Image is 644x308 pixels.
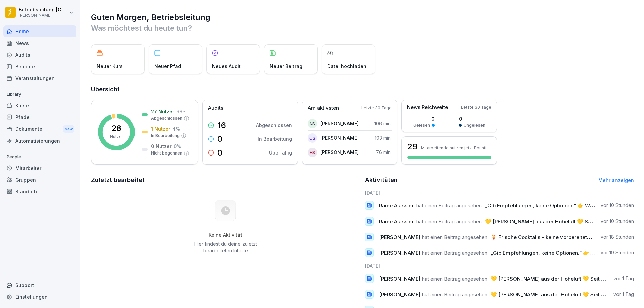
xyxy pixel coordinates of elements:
a: Berichte [3,61,76,72]
p: 106 min. [374,120,392,127]
a: Gruppen [3,174,76,186]
div: Dokumente [3,123,76,135]
span: hat einen Beitrag angesehen [422,250,487,256]
span: [PERSON_NAME] [379,250,420,256]
p: [PERSON_NAME] [320,120,359,127]
a: Einstellungen [3,291,76,303]
h6: [DATE] [365,189,634,196]
p: [PERSON_NAME] [320,134,359,141]
div: CS [308,133,317,143]
p: 76 min. [376,149,392,156]
a: News [3,37,76,49]
p: 16 [217,121,226,129]
p: 0 [217,135,222,143]
p: 0 [217,149,222,157]
h2: Zuletzt bearbeitet [91,175,360,185]
span: hat einen Beitrag angesehen [416,218,482,225]
span: hat einen Beitrag angesehen [422,234,487,240]
h2: Aktivitäten [365,175,398,185]
p: Neuer Pfad [154,63,181,70]
h3: 29 [407,141,418,152]
p: Überfällig [269,149,292,156]
p: Abgeschlossen [151,115,182,121]
p: Was möchtest du heute tun? [91,23,634,34]
p: 0 [413,115,435,122]
p: 1 Nutzer [151,125,170,132]
p: Datei hochladen [327,63,366,70]
p: In Bearbeitung [258,135,292,142]
p: Gelesen [413,122,430,128]
p: vor 18 Stunden [601,234,634,240]
h5: Keine Aktivität [192,232,259,238]
a: Pfade [3,111,76,123]
a: Veranstaltungen [3,72,76,84]
p: People [3,151,76,162]
p: Nicht begonnen [151,150,182,156]
div: HS [308,148,317,157]
p: Letzte 30 Tage [361,105,392,111]
p: Hier findest du deine zuletzt bearbeiteten Inhalte [192,241,259,254]
p: vor 1 Tag [613,291,634,298]
span: [PERSON_NAME] [379,234,420,240]
a: Automatisierungen [3,135,76,147]
span: Rame Alassimi [379,218,415,225]
p: 0 Nutzer [151,143,172,150]
h2: Übersicht [91,85,634,94]
p: Betriebsleitung [GEOGRAPHIC_DATA] [19,7,68,13]
div: NS [308,119,317,128]
p: Letzte 30 Tage [461,104,491,110]
p: Neuer Kurs [97,63,123,70]
p: Abgeschlossen [256,122,292,129]
span: [PERSON_NAME] [379,291,420,298]
p: 96 % [176,108,187,115]
p: vor 10 Stunden [601,202,634,209]
span: hat einen Beitrag angesehen [422,275,487,282]
p: 28 [111,124,121,132]
p: 4 % [172,125,180,132]
p: 0 % [174,143,181,150]
p: vor 10 Stunden [601,218,634,225]
p: Audits [208,104,223,112]
span: hat einen Beitrag angesehen [416,202,482,209]
span: hat einen Beitrag angesehen [422,291,487,298]
h1: Guten Morgen, Betriebsleitung [91,12,634,23]
p: Ungelesen [464,122,485,128]
p: News Reichweite [407,104,448,111]
p: vor 1 Tag [613,275,634,282]
p: 27 Nutzer [151,108,174,115]
div: Support [3,279,76,291]
a: Home [3,25,76,37]
h6: [DATE] [365,262,634,269]
p: Nutzer [110,134,123,140]
div: New [63,125,74,133]
p: [PERSON_NAME] [19,13,68,18]
p: In Bearbeitung [151,133,180,139]
a: Mitarbeiter [3,162,76,174]
p: vor 19 Stunden [601,249,634,256]
a: Audits [3,49,76,61]
span: Rame Alassimi [379,202,415,209]
a: Standorte [3,186,76,197]
p: Neuer Beitrag [270,63,302,70]
p: Library [3,89,76,100]
p: [PERSON_NAME] [320,149,359,156]
p: 103 min. [375,134,392,141]
p: Am aktivsten [308,104,339,112]
span: [PERSON_NAME] [379,275,420,282]
p: 0 [459,115,485,122]
p: Mitarbeitende nutzen jetzt Bounti [421,145,486,150]
a: Kurse [3,100,76,111]
a: DokumenteNew [3,123,76,135]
